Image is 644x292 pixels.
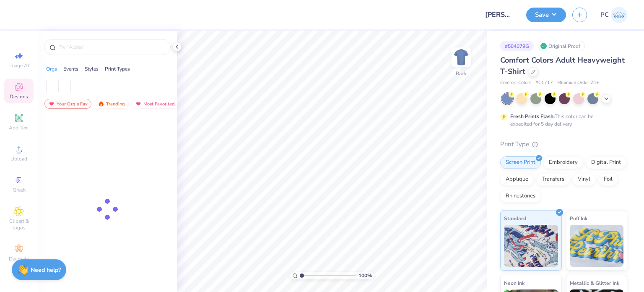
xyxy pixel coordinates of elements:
[504,279,525,287] span: Neon Ink
[500,156,541,169] div: Screen Print
[500,79,531,87] span: Comfort Colors
[98,101,104,107] img: trending.gif
[535,79,553,87] span: # C1717
[500,139,627,149] div: Print Type
[85,65,99,73] div: Styles
[9,62,29,69] span: Image AI
[10,93,28,100] span: Designs
[500,41,534,51] div: # 504079G
[504,214,526,223] span: Standard
[9,255,29,262] span: Decorate
[94,99,129,109] div: Trending
[135,101,142,107] img: most_fav.gif
[510,113,613,128] div: This color can be expedited for 5 day delivery.
[358,272,372,279] span: 100 %
[58,43,165,51] input: Try "Alpha"
[570,279,619,287] span: Metallic & Glitter Ink
[500,55,625,76] span: Comfort Colors Adult Heavyweight T-Shirt
[543,156,583,169] div: Embroidery
[611,7,627,23] img: Priyanka Choudhary
[13,187,26,193] span: Greek
[510,113,555,120] strong: Fresh Prints Flash:
[131,99,179,109] div: Most Favorited
[48,101,55,107] img: most_fav.gif
[586,156,626,169] div: Digital Print
[570,214,587,223] span: Puff Ink
[9,124,29,131] span: Add Text
[600,7,627,23] a: PC
[453,49,470,66] img: Back
[479,6,520,23] input: Untitled Design
[105,65,130,73] div: Print Types
[570,225,624,267] img: Puff Ink
[600,10,609,20] span: PC
[63,65,78,73] div: Events
[44,99,91,109] div: Your Org's Fav
[572,173,596,186] div: Vinyl
[500,173,534,186] div: Applique
[46,65,57,73] div: Orgs
[557,79,599,87] span: Minimum Order: 24 +
[31,266,61,274] strong: Need help?
[598,173,618,186] div: Foil
[4,218,34,231] span: Clipart & logos
[456,70,467,77] div: Back
[536,173,570,186] div: Transfers
[504,225,558,267] img: Standard
[500,190,541,203] div: Rhinestones
[10,155,27,162] span: Upload
[538,41,585,51] div: Original Proof
[526,8,566,22] button: Save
